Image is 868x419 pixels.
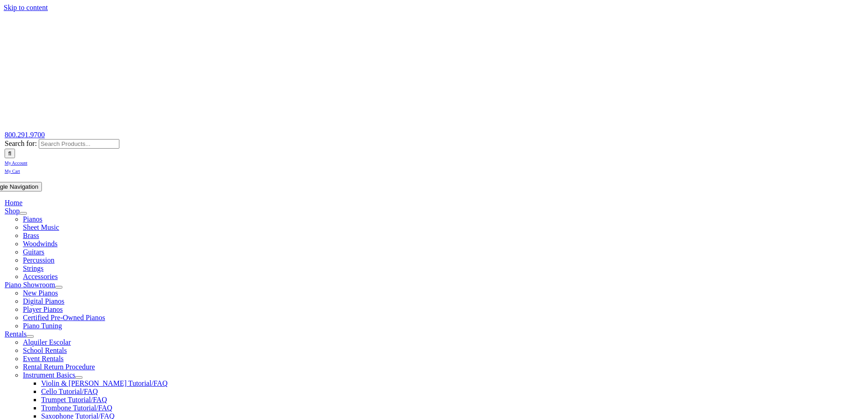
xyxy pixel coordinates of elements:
a: Strings [23,264,43,272]
a: Sheet Music [23,223,59,231]
a: Home [5,199,22,207]
a: Trumpet Tutorial/FAQ [41,396,107,403]
a: Event Rentals [23,355,63,362]
a: New Pianos [23,289,58,297]
a: Piano Showroom [5,281,55,289]
button: Open submenu of Rentals [26,335,34,338]
span: Search for: [5,140,37,147]
a: Piano Tuning [23,322,62,330]
a: Player Pianos [23,305,63,313]
a: School Rentals [23,347,67,354]
a: Alquiler Escolar [23,338,71,346]
a: Rental Return Procedure [23,363,95,371]
a: Cello Tutorial/FAQ [41,388,98,395]
button: Open submenu of Shop [20,212,27,215]
a: 800.291.9700 [5,131,45,139]
a: Certified Pre-Owned Pianos [23,314,105,321]
a: Trombone Tutorial/FAQ [41,404,112,412]
a: Percussion [23,256,54,264]
span: My Account [5,160,27,166]
a: Accessories [23,273,57,280]
a: Violin & [PERSON_NAME] Tutorial/FAQ [41,379,167,387]
a: Digital Pianos [23,297,64,305]
a: Skip to content [4,4,48,11]
button: Open submenu of Instrument Basics [75,376,82,379]
input: Search [5,149,15,158]
button: Open submenu of Piano Showroom [55,286,62,289]
a: My Account [5,158,27,166]
a: Instrument Basics [23,371,75,379]
a: Rentals [5,330,26,338]
span: My Cart [5,169,20,174]
a: Guitars [23,248,44,256]
a: Pianos [23,215,42,223]
a: Woodwinds [23,240,57,248]
a: Shop [5,207,20,215]
a: My Cart [5,166,20,174]
a: Brass [23,232,39,239]
input: Search Products... [39,139,119,149]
